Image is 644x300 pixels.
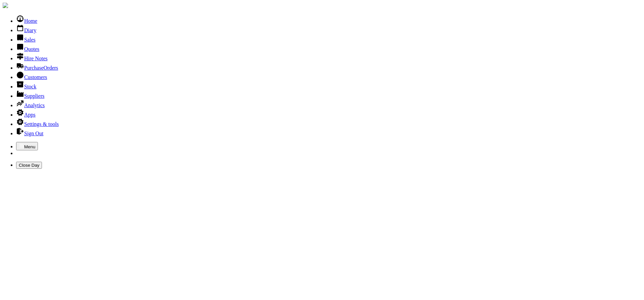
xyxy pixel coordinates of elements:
[16,93,44,99] a: Suppliers
[16,74,47,80] a: Customers
[16,80,641,90] li: Stock
[16,56,48,61] a: Hire Notes
[16,131,43,136] a: Sign Out
[16,65,58,71] a: PurchaseOrders
[16,46,39,52] a: Quotes
[16,142,38,150] button: Menu
[16,84,36,89] a: Stock
[16,90,641,99] li: Suppliers
[16,112,36,118] a: Apps
[16,121,59,127] a: Settings & tools
[16,162,42,169] button: Close Day
[16,18,37,24] a: Home
[16,33,641,43] li: Sales
[16,27,36,33] a: Diary
[16,52,641,62] li: Hire Notes
[16,37,36,43] a: Sales
[16,102,45,108] a: Analytics
[3,3,8,8] img: companylogo.jpg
